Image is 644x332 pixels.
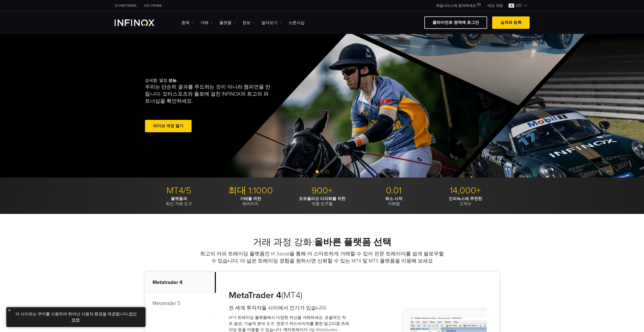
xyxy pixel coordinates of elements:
span: Go to slide 3 [326,170,329,173]
p: 우리는 단순히 결과를 주도하는 것이 아니라 챔피언을 만듭니다. 모터스포츠와 폴로에 걸친 INFINOX의 최고의 파트너십을 확인하세요. [145,83,273,105]
strong: 최소 시작 [385,196,402,201]
strong: 성능. [168,78,177,83]
a: INFINOX [140,3,165,8]
a: 스폰서십 [288,20,305,26]
p: 최대 1:1000 [217,185,284,196]
a: INFINOX Logo [115,19,166,26]
p: 레버리지 [217,196,284,206]
a: INFINOX MENU [484,3,507,8]
a: 종목 [181,20,194,26]
p: 거래량 [360,196,428,206]
a: 정보 [242,20,255,26]
p: MT4/5 [145,185,213,196]
img: yellow close icon [8,308,11,312]
p: 14,000+ [431,185,499,196]
p: 최고의 카피 트레이딩 플랫폼인 IX Social을 통해 더 스마트하게 거래할 수 있어 전문 트레이더를 쉽게 팔로우할 수 있습니다. 더 넓은 트레이딩 경험을 원하시면 신뢰할 수... [199,250,445,264]
p: Metatrader 5 [145,293,216,314]
p: 고객수 [431,196,499,206]
h2: 거래 과정 강화: [145,237,499,248]
a: 실계좌 등록 [492,16,530,29]
p: 최신 거래 도구 [145,196,213,206]
span: Go to slide 1 [316,170,319,173]
a: 알아보기 [261,20,282,26]
span: ko [514,3,524,9]
p: 0.01 [360,185,428,196]
span: Go to slide 2 [321,170,324,173]
a: 클라이언트 영역에 로그인 [424,16,487,29]
a: 플랫폼 [219,20,236,26]
h3: (MT4) [229,290,349,301]
a: 라이브 계정 열기 [145,120,192,132]
div: 섬세함. 열정. [145,70,304,142]
p: 이 사이트는 쿠키를 사용하여 뛰어난 사용자 환경을 제공합니다. . [9,310,143,324]
strong: 포트폴리오 다각화를 위한 [299,196,345,201]
strong: MetaTrader 4 [229,290,281,301]
a: INFINOX [111,3,140,8]
p: 900+ [288,185,356,196]
h4: 전 세계 투자자들 사이에서 인기가 있습니다. [229,304,349,312]
strong: 거래를 위한 [240,196,261,201]
strong: 인피녹스에 추천한 [449,196,482,201]
strong: 플랫폼과 [171,196,187,201]
p: 각종 도구들 [288,196,356,206]
p: Metatrader 4 [145,272,216,293]
a: 메일서비스에 참여하세요 [432,4,484,8]
strong: 올바른 플랫폼 선택 [314,237,391,248]
a: 거래 [200,20,213,26]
